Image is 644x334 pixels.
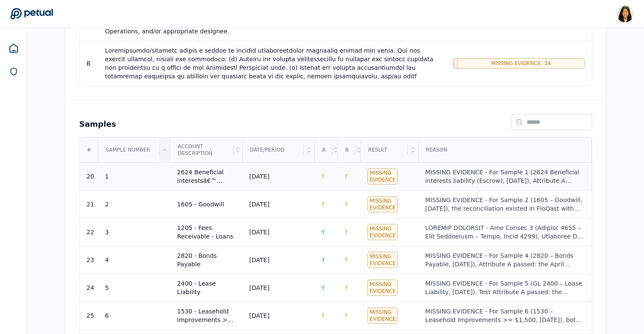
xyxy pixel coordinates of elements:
[344,284,347,291] span: ?
[361,138,408,162] div: Result
[367,224,398,240] div: Missing Evidence
[344,229,347,236] span: ?
[3,38,24,59] a: Dashboard
[80,190,98,218] td: 21
[249,200,269,209] div: [DATE]
[177,168,236,185] div: 2624 Beneficial interestsâ€™ liability (Escrow)
[80,274,98,301] td: 24
[344,201,347,208] span: ?
[105,200,109,209] div: 2
[243,138,304,162] div: Date/Period
[338,138,355,162] div: B
[4,62,23,81] a: SOC 1 Reports
[177,200,224,209] div: 1605 - Goodwill
[367,252,398,268] div: Missing Evidence
[105,311,109,320] div: 6
[249,311,269,320] div: [DATE]
[177,307,236,324] div: 1530 - Leasehold Improvements >= $1,500
[105,283,109,292] div: 5
[80,162,98,190] td: 20
[80,246,98,274] td: 23
[105,46,439,175] div: Loremipsumdo/sitametc adipis e seddoe te incidid utlaboreetdolor magnaaliq enimad min venia. Qui ...
[322,312,325,319] span: ?
[425,224,584,241] div: LOREMIP DOLORSIT - Ame Consec 3 (Adipisc 4655 – Elit Seddoeiusm – Tempo, Incid 4299), Utlaboree D...
[80,41,98,86] td: B
[177,279,236,296] div: 2400 - Lease Liability
[249,172,269,181] div: [DATE]
[322,284,325,291] span: Y
[80,138,98,162] div: #
[425,279,584,296] div: MISSING EVIDENCE - For Sample 5 (GL 2400 – Lease Liability, [DATE]), Test Attribute A passed: the...
[322,173,325,180] span: ?
[419,138,591,162] div: Reason
[80,301,98,329] td: 25
[322,256,325,263] span: Y
[425,168,584,185] div: MISSING EVIDENCE - For Sample 1 (2624 Beneficial interests liability (Escrow), [DATE]), Attribute...
[367,196,398,212] div: Missing Evidence
[105,172,109,181] div: 1
[367,168,398,185] div: Missing Evidence
[344,173,347,180] span: ?
[322,229,325,236] span: Y
[315,138,332,162] div: A
[344,256,347,263] span: ?
[249,228,269,236] div: [DATE]
[99,138,159,162] div: Sample Number
[344,312,347,319] span: ?
[177,224,236,241] div: 1205 - Fees Receivable - Loans
[425,307,584,324] div: MISSING EVIDENCE - For Sample 6 (1530 – Leasehold Improvements >= $1,500, [DATE]), both attribute...
[80,218,98,246] td: 22
[79,118,116,130] h2: Samples
[171,138,233,162] div: Account Description
[249,283,269,292] div: [DATE]
[322,201,325,208] span: ?
[425,251,584,268] div: MISSING EVIDENCE - For Sample 4 (2820 – Bonds Payable, [DATE]), Attribute A passed: the April rec...
[177,251,236,268] div: 2820 - Bonds Payable
[105,228,109,236] div: 3
[617,5,634,22] img: Renee Park
[10,8,53,20] a: Go to Dashboard
[249,256,269,264] div: [DATE]
[105,256,109,264] div: 4
[367,307,398,324] div: Missing Evidence
[425,196,584,213] div: MISSING EVIDENCE - For Sample 2 (1605 – Goodwill, [DATE]), the reconciliation existed in FloQast ...
[367,280,398,296] div: Missing Evidence
[491,60,551,67] span: Missing Evidence: 34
